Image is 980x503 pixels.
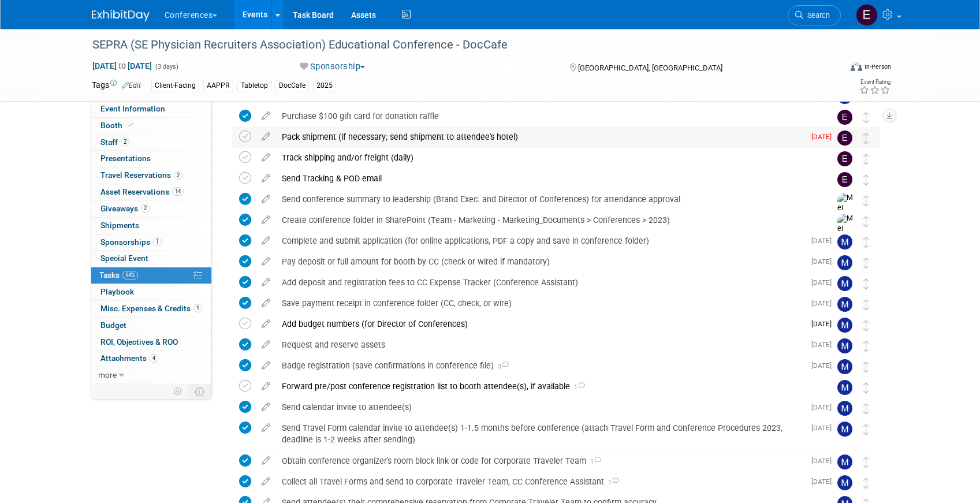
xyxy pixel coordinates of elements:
[811,320,837,328] span: [DATE]
[837,255,852,270] img: Marygrace LeGros
[276,335,804,355] div: Request and reserve assets
[837,401,852,416] img: Marygrace LeGros
[276,273,804,292] div: Add deposit and registration fees to CC Expense Tracker (Conference Assistant)
[128,122,133,128] i: Booth reservation complete
[92,10,150,21] img: ExhibitDay
[193,304,202,312] span: 1
[837,359,852,374] img: Marygrace LeGros
[172,187,184,196] span: 14
[153,237,162,246] span: 1
[811,478,837,486] span: [DATE]
[863,403,869,414] i: Move task
[811,258,837,266] span: [DATE]
[91,284,211,300] a: Playbook
[803,11,830,20] span: Search
[151,80,199,92] div: Client-Facing
[92,79,141,92] td: Tags
[100,170,182,180] span: Travel Reservations
[837,214,855,255] img: Mel Liwanag
[276,169,814,188] div: Send Tracking & POD email
[837,454,852,470] img: Marygrace LeGros
[811,403,837,411] span: [DATE]
[154,63,178,70] span: (3 days)
[859,79,890,85] div: Event Rating
[100,154,151,163] span: Presentations
[811,457,837,465] span: [DATE]
[276,148,814,167] div: Track shipping and/or freight (daily)
[100,221,139,230] span: Shipments
[91,167,211,184] a: Travel Reservations2
[863,341,869,352] i: Move task
[773,60,892,77] div: Event Format
[863,299,869,310] i: Move task
[91,334,211,351] a: ROI, Objectives & ROO
[91,351,211,367] a: Attachments4
[91,135,211,151] a: Staff2
[276,189,814,209] div: Send conference summary to leadership (Brand Exec. and Director of Conferences) for attendance ap...
[98,370,117,379] span: more
[276,252,804,271] div: Pay deposit or full amount for booth by CC (check or wired if mandatory)
[837,422,852,437] img: Marygrace LeGros
[296,61,370,73] button: Sponsorship
[788,5,841,25] a: Search
[256,298,276,308] a: edit
[122,271,138,280] span: 54%
[837,193,855,234] img: Mel Liwanag
[256,277,276,288] a: edit
[851,62,862,71] img: Format-Inperson.png
[276,231,804,251] div: Complete and submit application (for online applications, PDF a copy and save in conference folder)
[256,173,276,184] a: edit
[276,397,804,417] div: Send calendar invite to attendee(s)
[100,304,202,313] span: Misc. Expenses & Credits
[275,80,309,92] div: DocCafe
[276,314,804,334] div: Add budget numbers (for Director of Conferences)
[256,381,276,392] a: edit
[256,423,276,433] a: edit
[863,154,869,165] i: Move task
[494,363,509,370] span: 3
[863,424,869,435] i: Move task
[92,61,152,71] span: [DATE] [DATE]
[91,201,211,217] a: Giveaways2
[276,472,804,491] div: Collect all Travel Forms and send to Corporate Traveler Team, CC Conference Assistant
[256,256,276,267] a: edit
[276,293,804,313] div: Save payment receipt in conference folder (CC, check, or wire)
[837,110,852,125] img: Erin Anderson
[276,106,814,126] div: Purchase $100 gift card for donation raffle
[863,195,869,206] i: Move task
[578,64,722,72] span: [GEOGRAPHIC_DATA], [GEOGRAPHIC_DATA]
[276,356,804,375] div: Badge registration (save confirmations in conference file)
[100,287,134,296] span: Playbook
[863,457,869,468] i: Move task
[811,341,837,349] span: [DATE]
[122,81,141,90] a: Edit
[863,216,869,227] i: Move task
[863,362,869,372] i: Move task
[863,174,869,185] i: Move task
[811,133,837,141] span: [DATE]
[91,301,211,317] a: Misc. Expenses & Credits1
[256,340,276,350] a: edit
[91,318,211,334] a: Budget
[256,111,276,121] a: edit
[863,478,869,489] i: Move task
[313,80,336,92] div: 2025
[88,35,824,55] div: SEPRA (SE Physician Recruiters Association) Educational Conference - DocCafe
[837,380,852,395] img: Marygrace LeGros
[276,418,804,450] div: Send Travel Form calendar invite to attendee(s) 1-1.5 months before conference (attach Travel For...
[237,80,271,92] div: Tabletop
[100,187,184,196] span: Asset Reservations
[100,321,126,330] span: Budget
[91,267,211,284] a: Tasks54%
[837,318,852,333] img: Marygrace LeGros
[256,360,276,371] a: edit
[837,276,852,291] img: Marygrace LeGros
[117,61,128,70] span: to
[168,384,188,399] td: Personalize Event Tab Strip
[811,299,837,307] span: [DATE]
[100,121,136,130] span: Booth
[91,234,211,251] a: Sponsorships1
[256,456,276,466] a: edit
[91,218,211,234] a: Shipments
[837,338,852,353] img: Marygrace LeGros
